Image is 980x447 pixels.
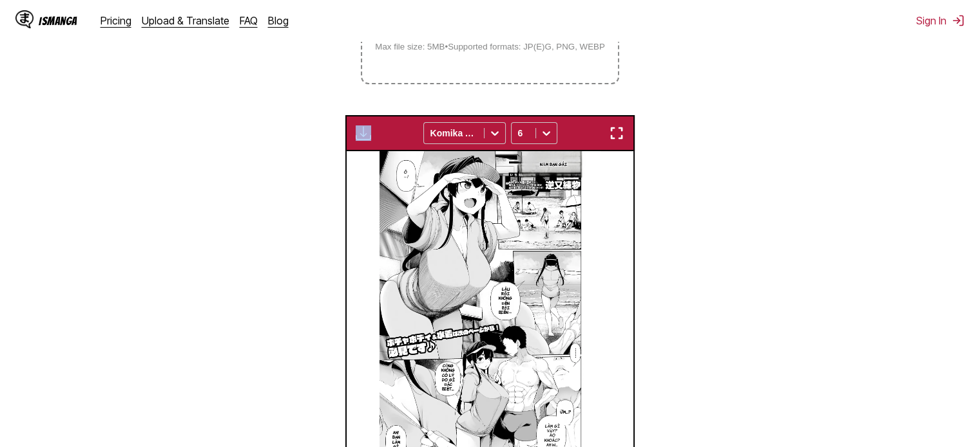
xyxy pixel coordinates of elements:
p: Ừm…? [557,407,573,417]
a: IsManga LogoIsManga [15,10,101,31]
p: Năm bạn gái [537,160,569,169]
button: Sign In [916,14,965,27]
img: Enter fullscreen [609,125,624,141]
div: IsManga [39,15,77,27]
a: FAQ [240,14,258,27]
a: Upload & Translate [142,14,229,27]
img: Sign out [952,14,965,27]
a: Pricing [101,14,131,27]
img: IsManga Logo [15,10,34,28]
p: Lâu rồi không đến bãi biển～ [495,284,517,317]
small: Max file size: 5MB • Supported formats: JP(E)G, PNG, WEBP [365,42,615,51]
a: Blog [268,14,289,27]
img: Download translated images [356,125,371,141]
p: Cũng không có lý do gì đặc biệt… [436,361,460,394]
p: Ô～! [401,167,411,181]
